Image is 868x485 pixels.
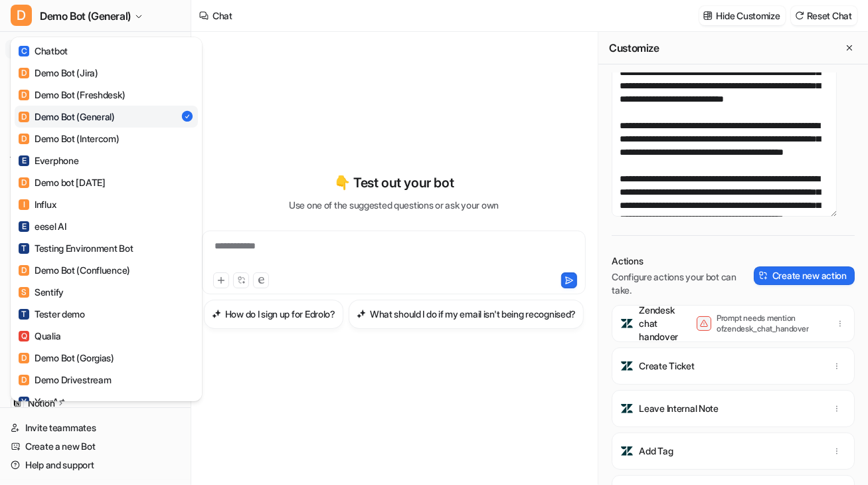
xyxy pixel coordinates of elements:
div: Sentify [19,285,64,299]
div: Tester demo [19,307,85,321]
div: Everphone [19,153,78,167]
span: D [19,68,29,78]
div: Chatbot [19,44,68,58]
span: D [19,90,29,100]
div: Demo Bot (Jira) [19,66,98,80]
span: D [11,5,32,26]
div: Demo Bot (Gorgias) [19,351,114,365]
div: Demo Bot (Freshdesk) [19,88,125,102]
span: D [19,375,29,385]
span: Demo Bot (General) [40,7,131,25]
span: E [19,221,29,232]
span: S [19,287,29,298]
span: Y [19,397,29,407]
span: D [19,265,29,276]
div: Demo bot [DATE] [19,175,106,189]
span: D [19,177,29,188]
span: I [19,199,29,210]
div: Qualia [19,329,60,343]
span: Q [19,331,29,341]
span: C [19,46,29,56]
span: D [19,353,29,363]
span: D [19,112,29,122]
div: Demo Drivestream [19,373,112,387]
span: T [19,309,29,320]
span: D [19,134,29,144]
div: Testing Environment Bot [19,241,133,255]
div: Influx [19,197,56,211]
div: Demo Bot (General) [19,110,115,124]
div: Demo Bot (Confluence) [19,263,130,277]
span: E [19,155,29,166]
div: DDemo Bot (General) [11,37,202,401]
span: T [19,243,29,254]
div: Demo Bot (Intercom) [19,132,120,145]
div: eesel AI [19,219,66,233]
div: YourArt [19,395,65,409]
